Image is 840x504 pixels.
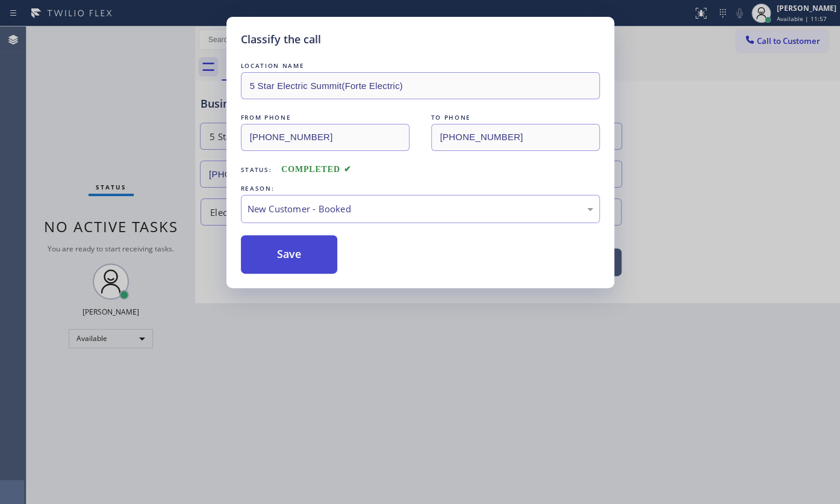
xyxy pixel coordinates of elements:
div: TO PHONE [431,111,600,124]
span: COMPLETED [281,165,351,174]
input: From phone [241,124,409,151]
div: LOCATION NAME [241,60,600,72]
div: New Customer - Booked [247,202,593,216]
button: Save [241,235,338,274]
input: To phone [431,124,600,151]
span: Status: [241,165,272,174]
div: FROM PHONE [241,111,409,124]
h5: Classify the call [241,31,321,48]
div: REASON: [241,182,600,195]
